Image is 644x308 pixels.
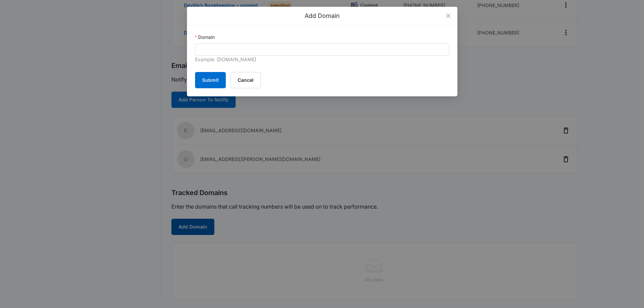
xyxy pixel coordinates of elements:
input: Domain [195,44,449,56]
button: Close [439,7,457,25]
button: Cancel [231,72,261,88]
span: close [446,13,451,19]
div: Add Domain [195,12,449,20]
label: Domain [195,33,215,41]
button: Submit [195,72,226,88]
div: Example: [DOMAIN_NAME] [195,56,449,64]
